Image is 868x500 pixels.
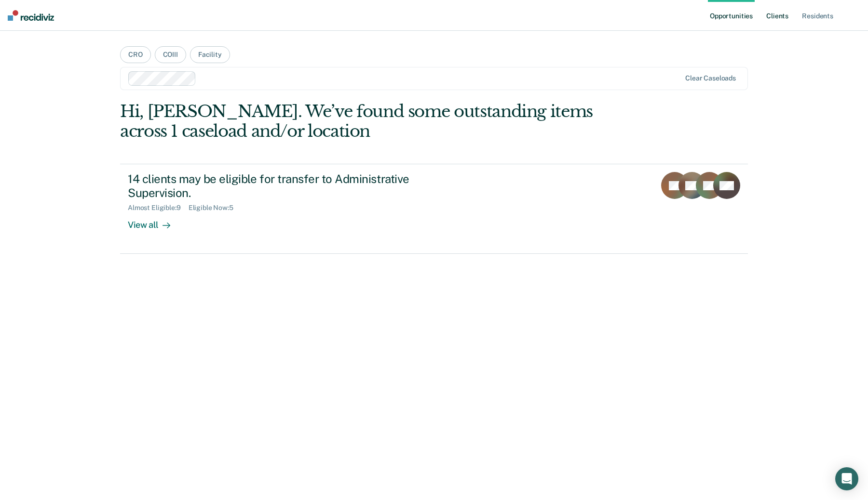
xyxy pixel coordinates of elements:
[120,46,151,63] button: CRO
[190,46,230,63] button: Facility
[155,46,186,63] button: COIII
[120,102,623,141] div: Hi, [PERSON_NAME]. We’ve found some outstanding items across 1 caseload and/or location
[128,172,466,200] div: 14 clients may be eligible for transfer to Administrative Supervision.
[128,212,182,231] div: View all
[835,467,858,490] div: Open Intercom Messenger
[120,164,748,254] a: 14 clients may be eligible for transfer to Administrative Supervision.Almost Eligible:9Eligible N...
[685,74,736,82] div: Clear caseloads
[128,204,189,212] div: Almost Eligible : 9
[8,10,54,21] img: Recidiviz
[189,204,241,212] div: Eligible Now : 5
